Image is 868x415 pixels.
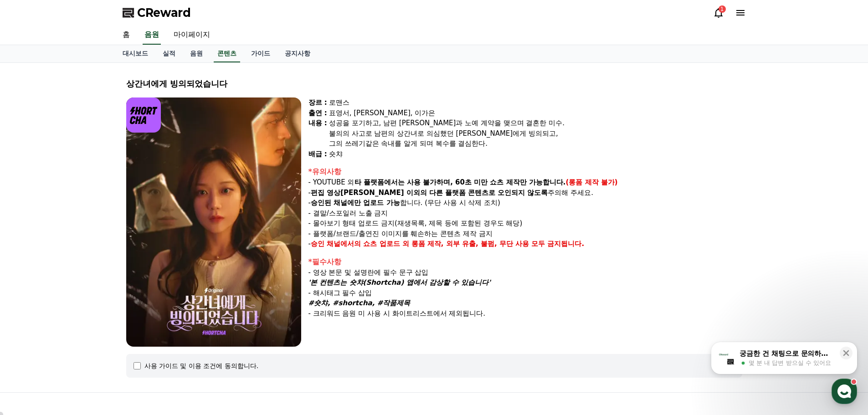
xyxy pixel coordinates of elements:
[308,108,327,118] div: 출연 :
[137,5,191,20] span: CReward
[429,189,548,197] strong: 다른 플랫폼 콘텐츠로 오인되지 않도록
[214,45,240,62] a: 콘텐츠
[308,308,742,319] p: - 크리워드 음원 미 사용 시 화이트리스트에서 제외됩니다.
[329,128,742,139] div: 불의의 사고로 남편의 상간녀로 의심했던 [PERSON_NAME]에게 빙의되고,
[354,178,566,186] strong: 타 플랫폼에서는 사용 불가하며, 60초 미만 쇼츠 제작만 가능합니다.
[3,289,60,312] a: 홈
[308,218,742,229] p: - 몰아보기 형태 업로드 금지(재생목록, 제목 등에 포함된 경우도 해당)
[308,267,742,278] p: - 영상 본문 및 설명란에 필수 문구 삽입
[308,288,742,298] p: - 해시태그 필수 삽입
[166,26,217,45] a: 마이페이지
[126,77,742,90] div: 상간녀에게 빙의되었습니다
[308,177,742,188] p: - YOUTUBE 외
[244,45,277,62] a: 가이드
[411,240,585,248] strong: 롱폼 제작, 외부 유출, 불펌, 무단 사용 모두 금지됩니다.
[329,108,742,118] div: 표영서, [PERSON_NAME], 이가은
[308,149,327,159] div: 배급 :
[719,5,726,13] div: 1
[308,256,742,267] div: *필수사항
[566,178,618,186] strong: (롱폼 제작 불가)
[308,198,742,208] p: - 합니다. (무단 사용 시 삭제 조치)
[143,26,161,45] a: 음원
[308,239,742,249] p: -
[308,166,742,177] div: *유의사항
[123,5,191,20] a: CReward
[329,149,742,159] div: 숏챠
[311,240,409,248] strong: 승인 채널에서의 쇼츠 업로드 외
[126,97,161,133] img: logo
[308,229,742,239] p: - 플랫폼/브랜드/출연진 이미지를 훼손하는 콘텐츠 제작 금지
[713,7,724,18] a: 1
[308,299,411,307] em: #숏챠, #shortcha, #작품제목
[115,45,155,62] a: 대시보드
[183,45,210,62] a: 음원
[329,97,742,108] div: 로맨스
[144,361,259,370] div: 사용 가이드 및 이용 조건에 동의합니다.
[29,302,34,310] span: 홈
[308,118,327,149] div: 내용 :
[308,278,491,287] em: '본 컨텐츠는 숏챠(Shortcha) 앱에서 감상할 수 있습니다'
[277,45,318,62] a: 공지사항
[308,208,742,219] p: - 결말/스포일러 노출 금지
[308,188,742,198] p: - 주의해 주세요.
[329,118,742,128] div: 성공을 포기하고, 남편 [PERSON_NAME]과 노예 계약을 맺으며 결혼한 미수.
[60,289,118,312] a: 대화
[83,303,94,310] span: 대화
[308,97,327,108] div: 장르 :
[141,302,152,310] span: 설정
[311,199,400,207] strong: 승인된 채널에만 업로드 가능
[329,138,742,149] div: 그의 쓰레기같은 속내를 알게 되며 복수를 결심한다.
[311,189,427,197] strong: 편집 영상[PERSON_NAME] 이외의
[126,97,301,347] img: video
[118,289,175,312] a: 설정
[115,26,137,45] a: 홈
[155,45,183,62] a: 실적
